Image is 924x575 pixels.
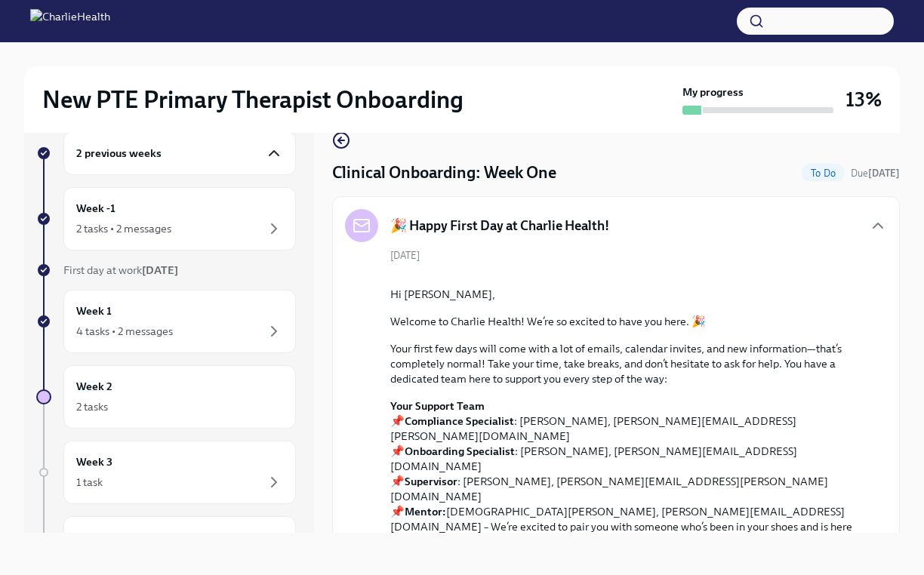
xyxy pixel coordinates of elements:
[76,145,162,161] h6: 2 previous weeks
[36,290,296,353] a: Week 14 tasks • 2 messages
[802,168,845,179] span: To Do
[682,85,744,100] strong: My progress
[42,85,464,115] h2: New PTE Primary Therapist Onboarding
[36,441,296,504] a: Week 31 task
[868,168,900,179] strong: [DATE]
[30,9,110,33] img: CharlieHealth
[76,475,103,490] div: 1 task
[390,217,609,235] h5: 🎉 Happy First Day at Charlie Health!
[36,187,296,251] a: Week -12 tasks • 2 messages
[332,161,556,184] h4: Clinical Onboarding: Week One
[390,248,420,263] span: [DATE]
[76,200,115,217] h6: Week -1
[845,86,882,113] h3: 13%
[142,263,178,277] strong: [DATE]
[405,475,457,488] strong: Supervisor
[76,221,171,236] div: 2 tasks • 2 messages
[76,399,108,414] div: 2 tasks
[63,131,296,175] div: 2 previous weeks
[405,414,514,428] strong: Compliance Specialist
[76,378,112,395] h6: Week 2
[390,341,863,386] p: Your first few days will come with a lot of emails, calendar invites, and new information—that’s ...
[390,398,863,564] p: 📌 : [PERSON_NAME], [PERSON_NAME][EMAIL_ADDRESS][PERSON_NAME][DOMAIN_NAME] 📌 : [PERSON_NAME], [PER...
[390,287,863,302] p: Hi [PERSON_NAME],
[851,168,900,179] span: Due
[405,505,446,518] strong: Mentor:
[76,324,173,339] div: 4 tasks • 2 messages
[63,263,178,277] span: First day at work
[36,263,296,278] a: First day at work[DATE]
[76,454,112,470] h6: Week 3
[390,399,485,413] strong: Your Support Team
[390,314,863,329] p: Welcome to Charlie Health! We’re so excited to have you here. 🎉
[405,444,515,458] strong: Onboarding Specialist
[36,365,296,429] a: Week 22 tasks
[851,166,900,180] span: September 20th, 2025 07:00
[76,529,113,546] h6: Week 4
[76,303,112,319] h6: Week 1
